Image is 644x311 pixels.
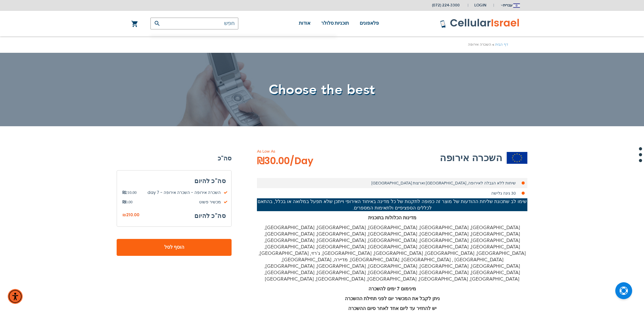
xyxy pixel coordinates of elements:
[257,224,527,282] p: [GEOGRAPHIC_DATA], [GEOGRAPHIC_DATA], [GEOGRAPHIC_DATA], [GEOGRAPHIC_DATA], [GEOGRAPHIC_DATA], [G...
[269,81,375,99] span: Choose the best
[440,18,520,28] img: לוגו סלולר ישראל
[122,176,226,186] h3: סה"כ להיום
[139,244,209,251] span: הוסף לסל
[122,190,137,196] span: 210.00
[257,178,527,188] li: שיחות ללא הגבלה לאירופה, [GEOGRAPHIC_DATA] וארצות [GEOGRAPHIC_DATA]
[513,3,520,8] img: Jerusalem
[360,21,379,26] span: פלאפונים
[257,154,313,168] span: ₪30.00
[137,190,226,196] span: השכרה אירופה - השכרה אירופה - 7 day
[194,211,226,221] h3: סה"כ להיום
[117,153,232,163] strong: סה"כ
[500,0,520,10] button: עברית
[117,239,232,256] button: הוסף לסל
[432,3,460,8] a: (072) 224-3300
[8,289,23,304] div: תפריט נגישות
[368,286,416,292] strong: מינימום 7 ימים להשכרה
[321,21,349,26] span: תוכניות סלולר
[345,295,440,302] strong: ניתן לקבל את המכשיר יום לפני תחילת ההשכרה
[299,11,310,36] a: אודות
[257,188,527,198] li: 30 גיגה גלישה
[495,42,508,47] a: דף הבית
[257,198,527,211] p: שימו לב שתכונת שליחת ההודעות של מוצר זה כפופה לתקנות של כל מדינה באיחוד האירופי וייתכן שלא תפעל ב...
[133,199,226,205] span: מכשיר פשוט
[150,18,238,29] input: חפש
[126,212,139,218] span: 210.00
[360,11,379,36] a: פלאפונים
[122,199,125,205] span: ₪
[122,199,133,205] span: 0.00
[468,41,495,48] li: השכרה אירופה
[507,152,527,164] img: השכרה אירופה
[321,11,349,36] a: תוכניות סלולר
[122,190,125,196] span: ₪
[474,3,486,8] span: Login
[257,148,332,154] span: As Low As
[299,21,310,26] span: אודות
[290,154,313,168] span: /Day
[122,212,126,218] span: ₪
[368,215,416,221] strong: מדינות הכלולות בתוכנית
[440,151,502,165] h2: השכרה אירופה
